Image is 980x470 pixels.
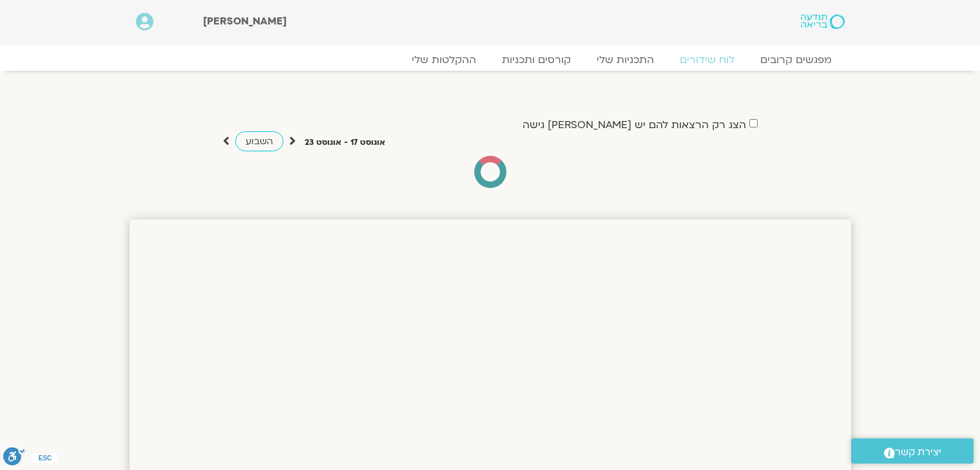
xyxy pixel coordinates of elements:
[584,53,667,66] a: התכניות שלי
[667,53,747,66] a: לוח שידורים
[747,53,845,66] a: מפגשים קרובים
[851,438,974,464] a: יצירת קשר
[235,131,283,151] a: השבוע
[203,14,287,28] span: [PERSON_NAME]
[489,53,584,66] a: קורסים ותכניות
[399,53,489,66] a: ההקלטות שלי
[895,444,941,461] span: יצירת קשר
[136,53,845,66] nav: Menu
[305,136,385,149] p: אוגוסט 17 - אוגוסט 23
[245,135,273,147] span: השבוע
[523,119,746,131] label: הצג רק הרצאות להם יש [PERSON_NAME] גישה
